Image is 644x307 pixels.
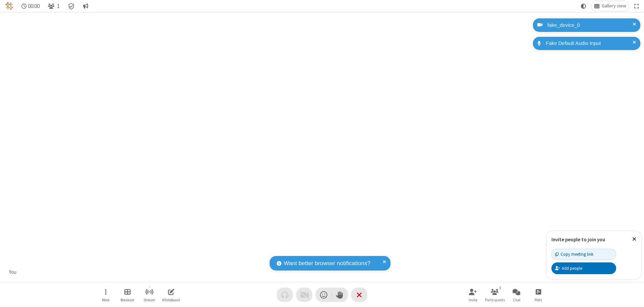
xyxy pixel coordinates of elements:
[19,1,43,11] div: Timer
[543,40,635,47] div: Fake Default Audio Input
[485,285,505,304] button: Open participant list
[555,251,593,257] div: Copy meeting link
[591,1,629,11] button: Change layout
[463,285,483,304] button: Invite participants (⌘+Shift+I)
[139,285,159,304] button: Start streaming
[506,285,527,304] button: Open chat
[277,288,293,302] button: Audio problem - check your Internet connection or call by phone
[57,3,60,9] span: 1
[535,298,542,302] span: Polls
[632,1,642,11] button: Fullscreen
[528,285,548,304] button: Open poll
[162,298,180,302] span: Whiteboard
[161,285,181,304] button: Open shared whiteboard
[7,268,19,276] div: You
[120,298,135,302] span: Breakout
[485,298,505,302] span: Participants
[284,259,370,268] span: Want better browser notifications?
[80,1,91,11] button: Conversation
[627,231,641,247] button: Close popover
[117,285,138,304] button: Manage Breakout Rooms
[545,21,635,29] div: fake_device_0
[551,262,616,274] button: Add people
[102,298,109,302] span: More
[96,285,116,304] button: Open menu
[45,1,62,11] button: Open participant list
[332,288,348,302] button: Raise hand
[144,298,155,302] span: Stream
[578,1,589,11] button: Using system theme
[513,298,521,302] span: Chat
[296,288,312,302] button: Video
[351,288,367,302] button: End or leave meeting
[551,249,616,260] button: Copy meeting link
[5,2,13,10] img: QA Selenium DO NOT DELETE OR CHANGE
[602,3,626,9] span: Gallery view
[316,288,332,302] button: Send a reaction
[65,1,78,11] div: Meeting details Encryption enabled
[551,236,605,243] label: Invite people to join you
[28,3,40,9] span: 00:00
[469,298,477,302] span: Invite
[497,285,503,291] div: 1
